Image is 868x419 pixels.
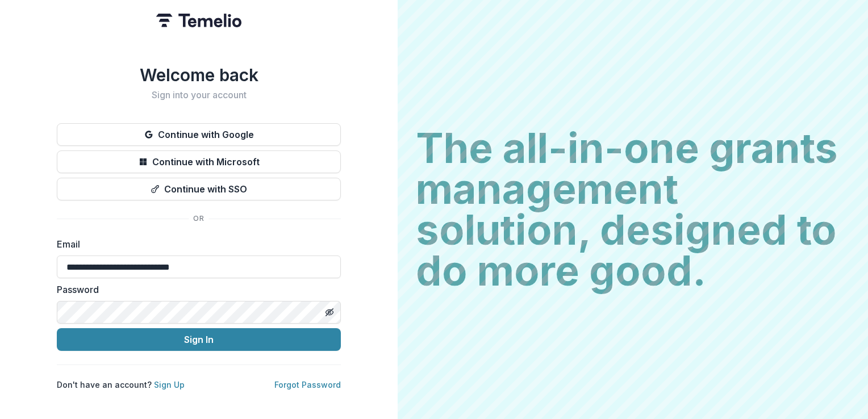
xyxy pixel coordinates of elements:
p: Don't have an account? [57,379,185,391]
label: Email [57,237,334,251]
button: Toggle password visibility [320,303,339,321]
label: Password [57,283,334,296]
a: Sign Up [154,380,185,389]
button: Continue with Google [57,123,341,146]
h1: Welcome back [57,65,341,85]
h2: Sign into your account [57,90,341,100]
a: Forgot Password [274,380,341,389]
button: Sign In [57,328,341,351]
button: Continue with Microsoft [57,150,341,173]
button: Continue with SSO [57,178,341,200]
img: Temelio [156,14,241,27]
